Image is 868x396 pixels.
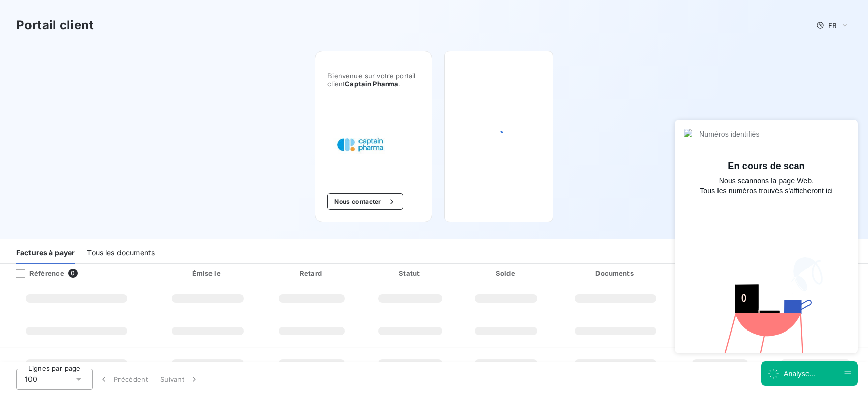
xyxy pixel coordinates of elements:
button: Suivant [154,369,205,390]
h3: Portail client [16,16,94,35]
div: Émise le [155,268,259,278]
span: 100 [25,374,37,384]
div: Tous les documents [87,243,155,264]
button: Précédent [93,369,154,390]
div: Factures à payer [16,243,75,264]
div: Référence [8,269,64,278]
img: Company logo [327,112,393,177]
span: FR [828,21,836,29]
button: Nous contacter [327,193,403,210]
div: Solde [461,268,552,278]
span: Captain Pharma [345,80,398,88]
div: Retard [264,268,360,278]
div: Documents [556,268,675,278]
span: 0 [68,269,77,278]
span: Bienvenue sur votre portail client . [327,72,419,88]
div: Statut [364,268,457,278]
